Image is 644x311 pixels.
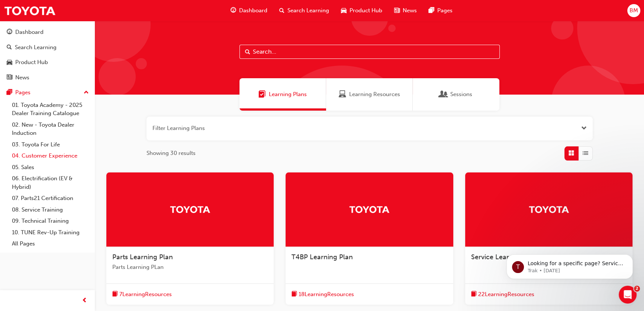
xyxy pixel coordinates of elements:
span: book-icon [471,290,477,299]
a: 06. Electrification (EV & Hybrid) [9,173,92,193]
span: Dashboard [239,6,267,15]
button: book-icon18LearningResources [292,290,354,299]
span: T4BP Learning Plan [292,253,353,261]
a: TrakParts Learning PlanParts Learning PLanbook-icon7LearningResources [106,172,274,305]
a: News [3,71,92,85]
span: Parts Learning Plan [112,253,173,261]
span: 7 Learning Resources [119,290,172,299]
span: Parts Learning PLan [112,263,268,272]
a: news-iconNews [388,3,423,18]
button: Pages [3,86,92,99]
iframe: Intercom notifications message [495,239,644,291]
span: guage-icon [7,29,12,36]
a: 04. Customer Experience [9,150,92,162]
a: 02. New - Toyota Dealer Induction [9,119,92,139]
a: 08. Service Training [9,204,92,216]
a: 09. Technical Training [9,215,92,227]
div: Dashboard [15,28,44,37]
a: Learning ResourcesLearning Resources [326,78,413,111]
button: book-icon7LearningResources [112,290,172,299]
span: car-icon [341,6,347,15]
a: pages-iconPages [423,3,458,18]
a: search-iconSearch Learning [273,3,335,18]
img: Trak [170,203,210,216]
button: book-icon22LearningResources [471,290,534,299]
span: Learning Resources [339,90,346,99]
a: 10. TUNE Rev-Up Training [9,227,92,238]
span: 18 Learning Resources [299,290,354,299]
span: guage-icon [231,6,236,15]
span: pages-icon [429,6,434,15]
span: Product Hub [350,6,382,15]
div: Search Learning [15,43,57,52]
span: book-icon [112,290,118,299]
span: news-icon [394,6,400,15]
button: DashboardSearch LearningProduct HubNews [3,24,92,86]
span: search-icon [279,6,284,15]
span: car-icon [7,59,12,66]
span: BM [629,6,638,15]
span: Sessions [450,90,472,99]
img: Trak [528,203,569,216]
span: Sessions [440,90,447,99]
span: book-icon [292,290,297,299]
a: Dashboard [3,25,92,39]
span: Pages [437,6,453,15]
span: List [583,149,588,158]
a: 03. Toyota For Life [9,139,92,150]
input: Search... [239,45,500,59]
span: up-icon [84,88,89,98]
a: Learning PlansLearning Plans [239,78,326,111]
a: SessionsSessions [413,78,499,111]
span: Learning Plans [269,90,307,99]
span: 2 [634,286,640,292]
a: 01. Toyota Academy - 2025 Dealer Training Catalogue [9,99,92,119]
a: car-iconProduct Hub [335,3,388,18]
span: 22 Learning Resources [478,290,534,299]
div: Product Hub [15,58,48,67]
span: Showing 30 results [146,149,196,158]
a: guage-iconDashboard [225,3,273,18]
a: TrakT4BP Learning Planbook-icon18LearningResources [286,172,453,305]
span: Search Learning [287,6,329,15]
span: Learning Resources [349,90,400,99]
iframe: Intercom live chat [619,286,637,304]
span: news-icon [7,74,12,81]
span: Search [245,48,250,56]
a: 07. Parts21 Certification [9,193,92,204]
a: Search Learning [3,41,92,54]
img: Trak [349,203,390,216]
a: 05. Sales [9,162,92,173]
span: pages-icon [7,89,12,96]
button: Open the filter [581,124,587,133]
button: BM [627,4,640,17]
span: News [403,6,417,15]
div: News [15,73,29,82]
span: search-icon [7,44,12,51]
a: All Pages [9,238,92,250]
span: Service Learning Plan [471,253,538,261]
a: Product Hub [3,55,92,69]
a: TrakService Learning Planbook-icon22LearningResources [465,172,632,305]
span: prev-icon [82,296,87,305]
span: Learning Plans [258,90,266,99]
span: Grid [569,149,574,158]
div: Pages [15,88,30,97]
img: Trak [4,2,56,19]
